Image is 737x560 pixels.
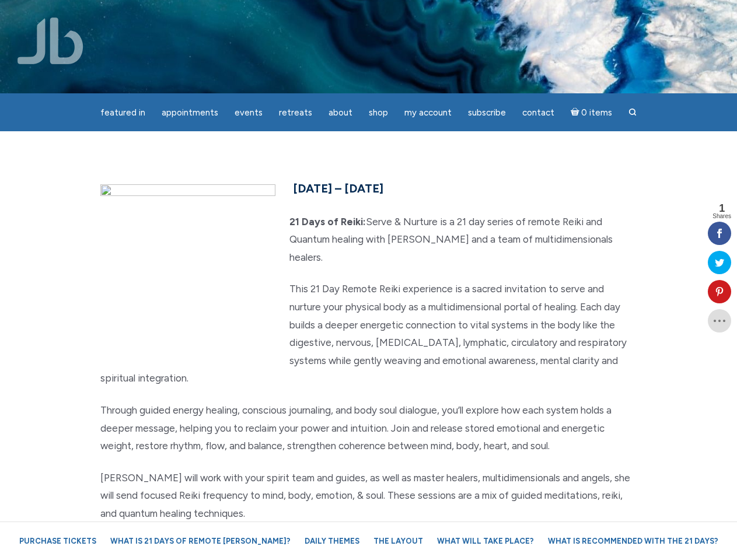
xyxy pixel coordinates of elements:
a: featured in [93,101,152,124]
span: Appointments [162,107,218,118]
span: Contact [522,107,554,118]
span: Subscribe [468,107,506,118]
span: featured in [100,107,145,118]
span: My Account [404,107,452,118]
span: Events [235,107,263,118]
a: Appointments [155,101,225,124]
a: Events [228,101,270,124]
p: This 21 Day Remote Reiki experience is a sacred invitation to serve and nurture your physical bod... [100,280,637,387]
img: Jamie Butler. The Everyday Medium [18,17,83,64]
span: 1 [712,203,731,213]
a: Purchase Tickets [13,531,102,551]
p: [PERSON_NAME] will work with your spirit team and guides, as well as master healers, multidimensi... [100,469,637,523]
span: About [329,107,352,118]
strong: 21 Days of Reiki: [289,216,366,228]
p: Serve & Nurture is a 21 day series of remote Reiki and Quantum healing with [PERSON_NAME] and a t... [100,213,637,267]
a: The Layout [368,531,429,551]
a: What is 21 Days of Remote [PERSON_NAME]? [104,531,296,551]
p: Through guided energy healing, conscious journaling, and body soul dialogue, you’ll explore how e... [100,401,637,455]
a: What will take place? [431,531,540,551]
a: Cart0 items [564,100,620,124]
a: Contact [515,101,561,124]
a: My Account [397,101,459,124]
span: 0 items [581,108,612,117]
span: Shop [369,107,388,118]
span: Shares [712,213,731,219]
a: Subscribe [461,101,513,124]
a: What is recommended with the 21 Days? [542,531,724,551]
a: Daily Themes [299,531,365,551]
a: Retreats [272,101,319,124]
a: About [322,101,359,124]
i: Cart [571,107,582,118]
a: Shop [362,101,395,124]
span: [DATE] – [DATE] [293,181,383,195]
span: Retreats [279,107,312,118]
